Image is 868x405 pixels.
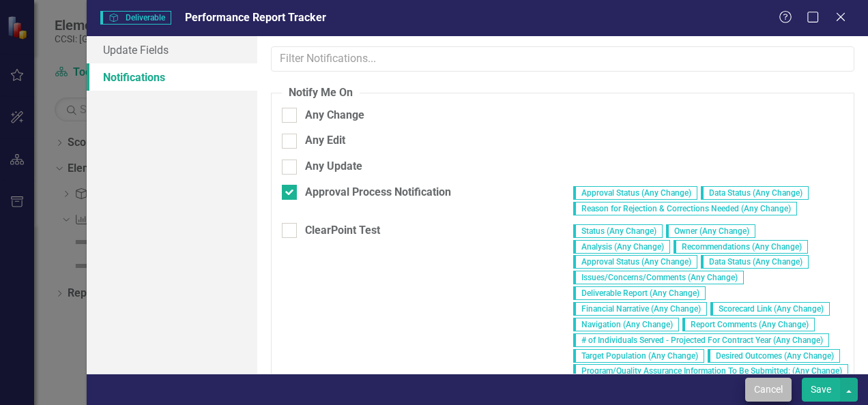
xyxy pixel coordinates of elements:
span: Target Population (Any Change) [573,349,704,363]
input: Filter Notifications... [271,46,854,72]
a: Update Fields [87,36,257,63]
span: Data Status (Any Change) [701,255,809,269]
span: Financial Narrative (Any Change) [573,302,707,316]
span: Report Comments (Any Change) [682,318,815,331]
div: Any Update [305,159,362,175]
span: Approval Status (Any Change) [573,255,697,269]
span: Scorecard Link (Any Change) [710,302,830,316]
button: Save [802,378,840,402]
span: Approval Status (Any Change) [573,186,697,200]
legend: Notify Me On [282,85,360,101]
div: Approval Process Notification [305,185,451,200]
span: Status (Any Change) [573,224,663,238]
button: Cancel [745,378,792,402]
div: Any Edit [305,133,345,149]
span: Owner (Any Change) [666,224,755,238]
span: Data Status (Any Change) [701,186,809,200]
span: Deliverable Report (Any Change) [573,286,706,300]
span: Reason for Rejection & Corrections Needed (Any Change) [573,202,797,215]
span: Analysis (Any Change) [573,240,670,254]
div: Any Change [305,108,364,123]
span: Navigation (Any Change) [573,318,679,331]
span: Desired Outcomes (Any Change) [708,349,840,363]
span: Recommendations (Any Change) [674,240,808,254]
span: # of Individuals Served - Projected For Contract Year (Any Change) [573,333,829,347]
div: ClearPoint Test [305,223,380,239]
span: Deliverable [100,11,171,25]
a: Notifications [87,63,257,91]
span: Performance Report Tracker [185,11,326,24]
span: Issues/Concerns/Comments (Any Change) [573,271,744,284]
span: Program/Quality Assurance Information To Be Submitted: (Any Change) [573,364,848,378]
